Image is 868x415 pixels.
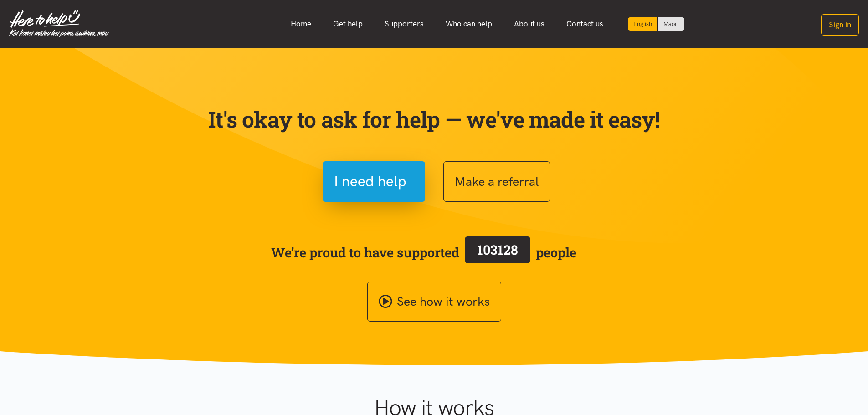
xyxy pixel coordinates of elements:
a: See how it works [367,282,501,322]
a: Who can help [435,14,503,34]
a: Contact us [555,14,614,34]
p: It's okay to ask for help — we've made it easy! [206,106,662,133]
a: 103128 [459,235,536,270]
img: Home [9,10,109,37]
a: About us [503,14,555,34]
span: We’re proud to have supported people [271,235,576,270]
a: Switch to Te Reo Māori [658,17,684,31]
a: Supporters [374,14,435,34]
a: Home [280,14,322,34]
span: I need help [334,170,406,193]
span: 103128 [477,241,518,258]
div: Language toggle [628,17,684,31]
a: Get help [322,14,374,34]
button: Make a referral [443,161,550,202]
button: I need help [323,161,425,202]
button: Sign in [821,14,859,36]
div: Current language [628,17,658,31]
